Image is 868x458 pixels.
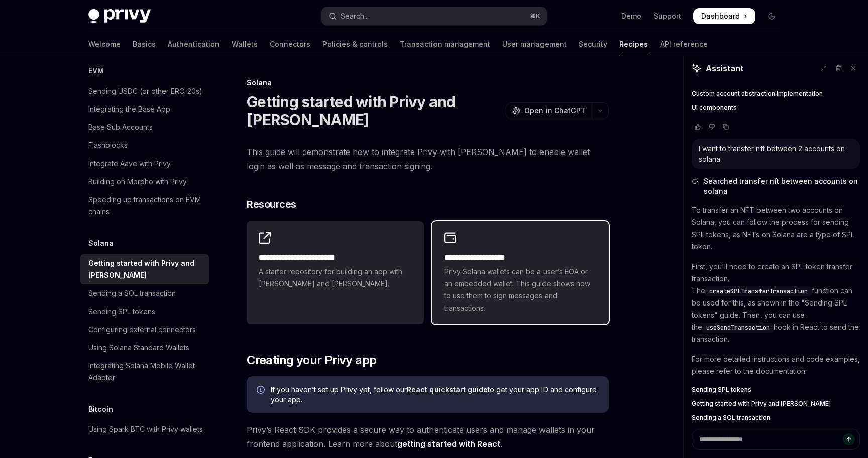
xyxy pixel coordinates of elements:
a: Base Sub Accounts [80,118,209,136]
div: Configuring external connectors [88,324,196,336]
div: Sending USDC (or other ERC-20s) [88,85,202,97]
span: ⌘ K [530,12,540,20]
span: Privy Solana wallets can be a user’s EOA or an embedded wallet. This guide shows how to use them ... [444,266,597,314]
a: Integrating the Base App [80,100,209,118]
button: Searched transfer nft between accounts on solana [692,176,860,196]
a: Speeding up transactions on EVM chains [80,191,209,221]
a: Welcome [88,32,121,56]
div: Using Solana Standard Wallets [88,342,189,354]
div: Integrate Aave with Privy [88,158,171,170]
a: Flashblocks [80,136,209,155]
a: Configuring external connectors [80,321,209,339]
a: Recipes [619,32,648,56]
a: Dashboard [693,8,755,24]
a: Demo [621,11,641,21]
span: Custom account abstraction implementation [692,90,823,98]
span: Dashboard [701,11,740,21]
span: Open in ChatGPT [524,106,586,116]
a: Sending USDC (or other ERC-20s) [80,82,209,100]
a: Support [654,11,681,21]
a: Integrate Aave with Privy [80,155,209,173]
a: Security [579,32,607,56]
p: To transfer an NFT between two accounts on Solana, you can follow the process for sending SPL tok... [692,204,860,253]
h1: Getting started with Privy and [PERSON_NAME] [247,93,502,129]
a: Sending a SOL transaction [80,284,209,302]
div: Building on Morpho with Privy [88,176,187,188]
a: Integrating Solana Mobile Wallet Adapter [80,357,209,387]
div: Integrating the Base App [88,103,170,115]
h5: Solana [88,237,114,249]
a: Getting started with Privy and [PERSON_NAME] [692,400,860,408]
button: Vote that response was good [692,122,704,132]
div: Search... [341,10,369,22]
span: createSPLTransferTransaction [709,287,808,295]
span: Assistant [706,62,743,74]
a: Transaction management [400,32,490,56]
a: **** **** **** *****Privy Solana wallets can be a user’s EOA or an embedded wallet. This guide sh... [432,221,609,324]
span: A starter repository for building an app with [PERSON_NAME] and [PERSON_NAME]. [259,266,411,290]
button: Open in ChatGPT [506,102,592,119]
span: Searched transfer nft between accounts on solana [704,176,860,196]
button: Send message [843,433,855,445]
button: Vote that response was not good [706,122,718,132]
span: Resources [247,197,296,211]
a: Sending a SOL transaction [692,414,860,422]
span: Sending SPL tokens [692,386,751,394]
div: Sending SPL tokens [88,306,155,318]
button: Copy chat response [720,122,732,132]
a: Wallets [232,32,258,56]
span: Getting started with Privy and [PERSON_NAME] [692,400,831,408]
a: Connectors [270,32,310,56]
h5: Bitcoin [88,403,113,415]
button: Toggle dark mode [764,8,780,24]
div: Base Sub Accounts [88,121,153,133]
div: Getting started with Privy and [PERSON_NAME] [88,257,203,281]
a: User management [502,32,567,56]
a: Using Solana Standard Wallets [80,339,209,357]
div: Integrating Solana Mobile Wallet Adapter [88,360,203,384]
a: Sending SPL tokens [80,302,209,321]
span: If you haven’t set up Privy yet, follow our to get your app ID and configure your app. [271,385,599,405]
a: Getting started with Privy and [PERSON_NAME] [80,254,209,284]
a: Policies & controls [322,32,388,56]
p: First, you'll need to create an SPL token transfer transaction. The function can be used for this... [692,261,860,345]
a: React quickstart guide [407,385,488,394]
div: Flashblocks [88,139,128,151]
p: For more detailed instructions and code examples, please refer to the documentation. [692,353,860,377]
svg: Info [257,386,267,396]
a: Basics [133,32,156,56]
div: I want to transfer nft between 2 accounts on solana [699,144,853,164]
div: Sending a SOL transaction [88,287,176,299]
a: Building on Morpho with Privy [80,173,209,191]
div: Solana [247,78,609,88]
span: UI components [692,104,737,112]
span: This guide will demonstrate how to integrate Privy with [PERSON_NAME] to enable wallet login as w... [247,145,609,173]
span: useSendTransaction [706,324,770,332]
textarea: Ask a question... [692,429,860,450]
div: Speeding up transactions on EVM chains [88,194,203,218]
a: Using Spark BTC with Privy wallets [80,420,209,438]
div: Using Spark BTC with Privy wallets [88,423,203,435]
a: UI components [692,104,860,112]
img: dark logo [88,9,151,23]
a: Sending SPL tokens [692,386,860,394]
a: API reference [660,32,708,56]
span: Creating your Privy app [247,352,376,368]
a: Authentication [168,32,220,56]
a: Custom account abstraction implementation [692,90,860,98]
span: Sending a SOL transaction [692,414,770,422]
button: Open search [321,7,547,25]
